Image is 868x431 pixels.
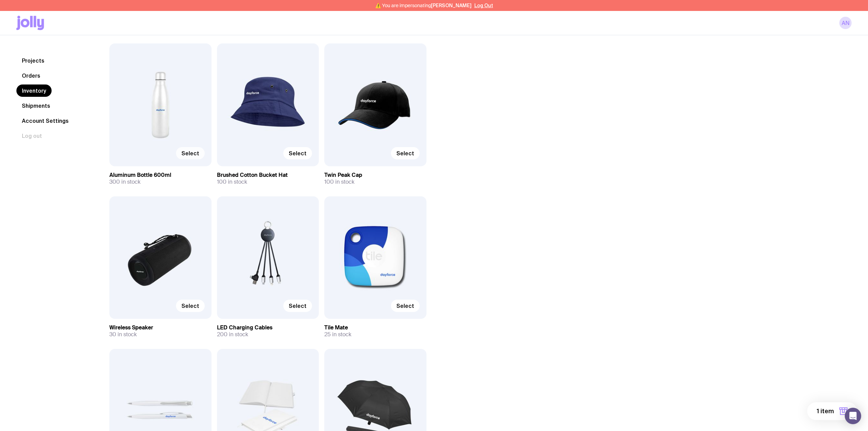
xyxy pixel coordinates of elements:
[396,302,414,309] span: Select
[839,17,852,29] a: AN
[16,130,48,142] button: Log out
[396,150,414,157] span: Select
[845,408,861,424] div: Open Intercom Messenger
[16,69,46,82] a: Orders
[817,407,834,415] span: 1 item
[181,302,199,309] span: Select
[217,331,248,338] span: 200 in stock
[217,172,319,179] h3: Brushed Cotton Bucket Hat
[109,179,140,185] span: 300 in stock
[16,54,50,67] a: Projects
[289,302,307,309] span: Select
[474,3,493,8] button: Log Out
[324,179,354,185] span: 100 in stock
[181,150,199,157] span: Select
[289,150,307,157] span: Select
[16,115,74,127] a: Account Settings
[109,331,137,338] span: 30 in stock
[324,172,426,179] h3: Twin Peak Cap
[431,3,472,8] span: [PERSON_NAME]
[324,331,351,338] span: 25 in stock
[324,324,426,331] h3: Tile Mate
[807,402,857,420] button: 1 item
[217,324,319,331] h3: LED Charging Cables
[375,3,472,8] span: ⚠️ You are impersonating
[109,172,212,179] h3: Aluminum Bottle 600ml
[109,324,212,331] h3: Wireless Speaker
[217,179,247,185] span: 100 in stock
[16,100,56,112] a: Shipments
[16,84,52,97] a: Inventory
